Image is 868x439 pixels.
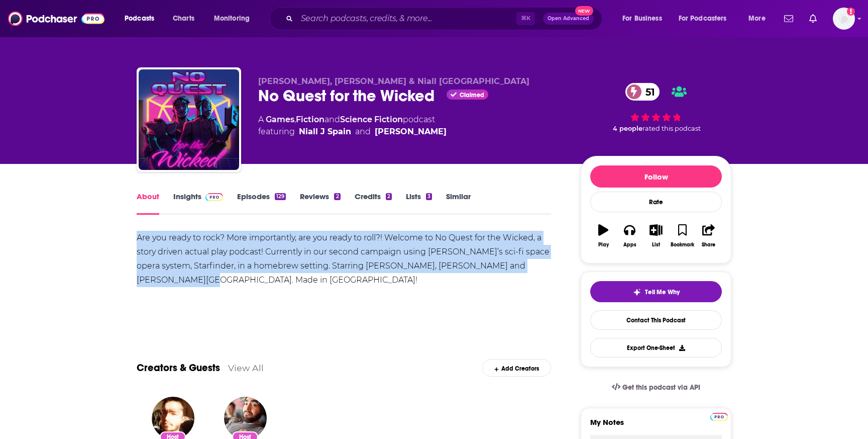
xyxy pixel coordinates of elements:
[590,310,722,330] a: Contact This Podcast
[406,192,432,215] a: Lists3
[590,338,722,358] button: Export One-Sheet
[460,93,484,98] span: Claimed
[590,165,722,188] button: Follow
[446,192,471,215] a: Similar
[575,6,593,16] span: New
[137,231,551,287] div: Are you ready to rock? More importantly, are you ready to roll?! Welcome to No Quest for the Wick...
[275,193,286,200] div: 129
[613,125,642,132] span: 4 people
[702,242,715,248] div: Share
[748,12,766,26] span: More
[237,192,286,215] a: Episodes129
[334,193,340,200] div: 2
[516,12,535,25] span: ⌘ K
[139,69,239,170] img: No Quest for the Wicked
[137,192,159,215] a: About
[741,11,778,27] button: open menu
[590,281,722,302] button: tell me why sparkleTell Me Why
[635,83,660,101] span: 51
[375,126,447,138] a: Dain Miller
[616,218,642,254] button: Apps
[137,362,220,374] a: Creators & Guests
[294,115,296,124] span: ,
[671,242,694,248] div: Bookmark
[266,115,294,124] a: Games
[125,12,154,26] span: Podcasts
[622,383,700,392] span: Get this podcast via API
[590,192,722,212] div: Rate
[672,11,741,27] button: open menu
[355,192,392,215] a: Credits2
[633,288,641,296] img: tell me why sparkle
[581,76,731,139] div: 51 4 peoplerated this podcast
[710,413,728,421] img: Podchaser Pro
[622,12,662,26] span: For Business
[8,9,104,28] img: Podchaser - Follow, Share and Rate Podcasts
[645,288,680,296] span: Tell Me Why
[258,126,447,138] span: featuring
[258,76,529,86] span: [PERSON_NAME], [PERSON_NAME] & Niall [GEOGRAPHIC_DATA]
[386,193,392,200] div: 2
[604,375,708,400] a: Get this podcast via API
[340,115,403,124] a: Science Fiction
[847,8,855,16] svg: Add a profile image
[118,11,167,27] button: open menu
[426,193,432,200] div: 3
[299,126,351,138] a: Niall J Spain
[173,12,194,26] span: Charts
[590,218,616,254] button: Play
[543,13,594,25] button: Open AdvancedNew
[696,218,722,254] button: Share
[780,10,797,27] a: Show notifications dropdown
[207,11,263,27] button: open menu
[548,16,589,21] span: Open Advanced
[833,8,855,30] img: User Profile
[805,10,821,27] a: Show notifications dropdown
[173,192,223,215] a: InsightsPodchaser Pro
[296,115,324,124] a: Fiction
[669,218,695,254] button: Bookmark
[300,192,340,215] a: Reviews2
[833,8,855,30] button: Show profile menu
[297,11,516,27] input: Search podcasts, credits, & more...
[642,125,701,132] span: rated this podcast
[205,193,223,201] img: Podchaser Pro
[625,83,660,101] a: 51
[598,242,609,248] div: Play
[279,7,612,30] div: Search podcasts, credits, & more...
[652,242,660,248] div: List
[166,11,200,27] a: Charts
[710,411,728,421] a: Pro website
[833,8,855,30] span: Logged in as Pickaxe
[324,115,340,124] span: and
[258,114,447,138] div: A podcast
[228,363,264,373] a: View All
[590,417,722,435] label: My Notes
[679,12,727,26] span: For Podcasters
[623,242,636,248] div: Apps
[615,11,675,27] button: open menu
[643,218,669,254] button: List
[355,126,371,138] span: and
[482,359,551,377] div: Add Creators
[214,12,250,26] span: Monitoring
